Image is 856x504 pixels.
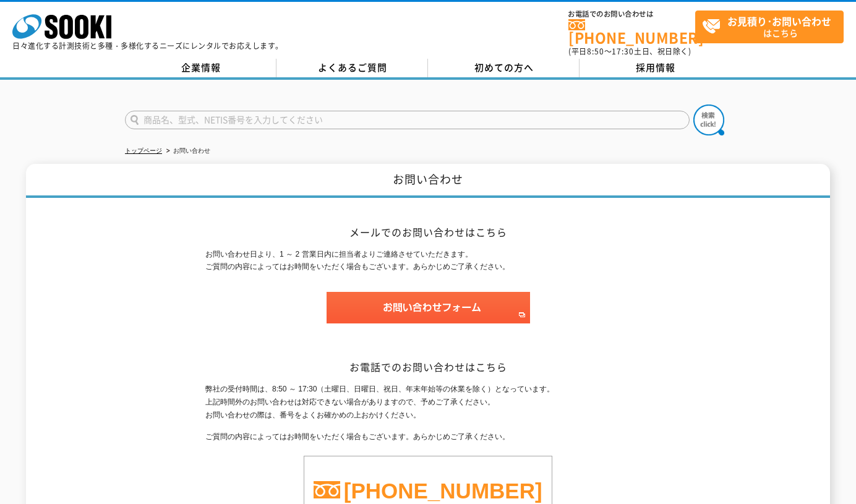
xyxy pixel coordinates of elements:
span: はこちら [702,11,843,42]
a: お問い合わせフォーム [327,312,530,321]
span: 初めての方へ [474,61,534,74]
h2: お電話でのお問い合わせはこちら [205,361,651,374]
img: btn_search.png [693,105,724,135]
input: 商品名、型式、NETIS番号を入力してください [125,111,690,129]
p: お問い合わせ日より、1 ～ 2 営業日内に担当者よりご連絡させていただきます。 ご質問の内容によってはお時間をいただく場合もございます。あらかじめご了承ください。 [205,248,651,274]
a: 企業情報 [125,59,276,77]
p: 弊社の受付時間は、8:50 ～ 17:30（土曜日、日曜日、祝日、年末年始等の休業を除く）となっています。 上記時間外のお問い合わせは対応できない場合がありますので、予めご了承ください。 お問い... [205,383,651,421]
span: 17:30 [612,46,634,57]
a: [PHONE_NUMBER] [344,479,542,503]
a: [PHONE_NUMBER] [568,19,695,45]
a: 初めての方へ [428,59,580,77]
span: (平日 ～ 土日、祝日除く) [568,46,691,57]
img: お問い合わせフォーム [327,292,530,323]
span: 8:50 [587,46,604,57]
a: お見積り･お問い合わせはこちら [695,11,844,43]
p: ご質問の内容によってはお時間をいただく場合もございます。あらかじめご了承ください。 [205,430,651,443]
a: トップページ [125,147,162,154]
a: よくあるご質問 [276,59,428,77]
h1: お問い合わせ [26,164,830,198]
a: 採用情報 [580,59,731,77]
li: お問い合わせ [164,145,210,158]
span: お電話でのお問い合わせは [568,11,695,18]
h2: メールでのお問い合わせはこちら [205,226,651,239]
strong: お見積り･お問い合わせ [727,14,831,28]
p: 日々進化する計測技術と多種・多様化するニーズにレンタルでお応えします。 [12,42,283,49]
